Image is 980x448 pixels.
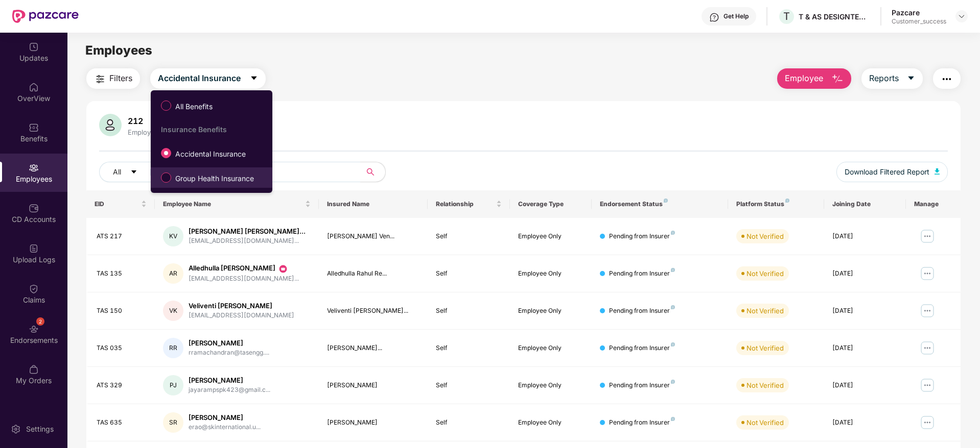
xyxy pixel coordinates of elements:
img: svg+xml;base64,PHN2ZyB4bWxucz0iaHR0cDovL3d3dy53My5vcmcvMjAwMC9zdmciIHdpZHRoPSIyNCIgaGVpZ2h0PSIyNC... [941,73,953,85]
th: Relationship [428,190,509,218]
button: Filters [86,68,140,89]
div: TAS 150 [97,306,147,316]
div: [PERSON_NAME] Ven... [327,232,420,241]
div: Pending from Insurer [609,418,675,428]
img: manageButton [919,228,936,244]
div: ATS 329 [97,381,147,390]
div: Employee Only [518,418,584,428]
th: EID [86,190,155,218]
span: Download Filtered Report [845,166,929,178]
div: [PERSON_NAME]... [327,343,420,353]
img: svg+xml;base64,PHN2ZyBpZD0iTXlfT3JkZXJzIiBkYXRhLW5hbWU9Ik15IE9yZGVycyIgeG1sbnM9Imh0dHA6Ly93d3cudz... [29,364,39,375]
span: caret-down [907,74,915,83]
div: PJ [163,375,183,395]
img: svg+xml;base64,PHN2ZyBpZD0iVXBkYXRlZCIgeG1sbnM9Imh0dHA6Ly93d3cudzMub3JnLzIwMDAvc3ZnIiB3aWR0aD0iMj... [29,42,39,52]
span: Employee [785,72,823,85]
span: Employee Name [163,200,303,208]
div: VK [163,301,183,321]
img: svg+xml;base64,PHN2ZyB4bWxucz0iaHR0cDovL3d3dy53My5vcmcvMjAwMC9zdmciIHhtbG5zOnhsaW5rPSJodHRwOi8vd3... [935,168,940,175]
span: T [783,10,790,22]
span: EID [95,200,139,208]
div: [PERSON_NAME] [327,418,420,428]
img: svg+xml;base64,PHN2ZyBpZD0iSG9tZSIgeG1sbnM9Imh0dHA6Ly93d3cudzMub3JnLzIwMDAvc3ZnIiB3aWR0aD0iMjAiIG... [29,82,39,92]
div: Employee Only [518,269,584,279]
div: Self [436,306,501,316]
div: Not Verified [746,231,784,241]
div: Endorsement Status [600,200,720,208]
div: Self [436,269,501,279]
div: 212 [126,116,165,126]
img: svg+xml;base64,PHN2ZyBpZD0iQ2xhaW0iIHhtbG5zPSJodHRwOi8vd3d3LnczLm9yZy8yMDAwL3N2ZyIgd2lkdGg9IjIwIi... [29,284,39,294]
span: All [113,166,121,178]
span: Accidental Insurance [158,72,241,85]
div: KV [163,226,183,246]
img: svg+xml;base64,PHN2ZyB4bWxucz0iaHR0cDovL3d3dy53My5vcmcvMjAwMC9zdmciIHdpZHRoPSI4IiBoZWlnaHQ9IjgiIH... [671,342,675,346]
div: Self [436,343,501,353]
div: Pending from Insurer [609,306,675,316]
img: svg+xml;base64,PHN2ZyB4bWxucz0iaHR0cDovL3d3dy53My5vcmcvMjAwMC9zdmciIHdpZHRoPSIyNCIgaGVpZ2h0PSIyNC... [94,73,106,85]
img: svg+xml;base64,PHN2ZyB3aWR0aD0iMjAiIGhlaWdodD0iMjAiIHZpZXdCb3g9IjAgMCAyMCAyMCIgZmlsbD0ibm9uZSIgeG... [278,264,288,274]
div: Get Help [724,12,749,20]
img: svg+xml;base64,PHN2ZyBpZD0iVXBsb2FkX0xvZ3MiIGRhdGEtbmFtZT0iVXBsb2FkIExvZ3MiIHhtbG5zPSJodHRwOi8vd3... [29,243,39,254]
button: Download Filtered Report [836,162,948,182]
div: TAS 635 [97,418,147,428]
div: Not Verified [746,268,784,279]
div: Insurance Benefits [161,125,272,134]
div: RR [163,338,183,358]
img: New Pazcare Logo [12,10,79,23]
button: Reportscaret-down [861,68,923,89]
span: Filters [109,72,132,85]
img: svg+xml;base64,PHN2ZyBpZD0iQmVuZWZpdHMiIHhtbG5zPSJodHRwOi8vd3d3LnczLm9yZy8yMDAwL3N2ZyIgd2lkdGg9Ij... [29,122,39,133]
img: svg+xml;base64,PHN2ZyBpZD0iRHJvcGRvd24tMzJ4MzIiIHhtbG5zPSJodHRwOi8vd3d3LnczLm9yZy8yMDAwL3N2ZyIgd2... [958,12,966,20]
div: [EMAIL_ADDRESS][DOMAIN_NAME] [189,311,294,320]
div: Pazcare [892,8,946,17]
div: [DATE] [832,232,898,241]
div: Self [436,232,501,241]
div: Self [436,418,501,428]
button: search [360,162,386,182]
div: Veliventi [PERSON_NAME] [189,301,294,311]
span: Reports [869,72,899,85]
div: erao@skinternational.u... [189,422,261,432]
th: Employee Name [155,190,319,218]
img: svg+xml;base64,PHN2ZyBpZD0iRW1wbG95ZWVzIiB4bWxucz0iaHR0cDovL3d3dy53My5vcmcvMjAwMC9zdmciIHdpZHRoPS... [29,163,39,173]
div: Alledhulla Rahul Re... [327,269,420,279]
span: Relationship [436,200,494,208]
div: Not Verified [746,343,784,353]
img: svg+xml;base64,PHN2ZyB4bWxucz0iaHR0cDovL3d3dy53My5vcmcvMjAwMC9zdmciIHdpZHRoPSI4IiBoZWlnaHQ9IjgiIH... [671,231,675,235]
button: Accidental Insurancecaret-down [150,68,266,89]
img: manageButton [919,303,936,319]
div: Employee Only [518,306,584,316]
div: Pending from Insurer [609,343,675,353]
div: [PERSON_NAME] [189,376,270,385]
span: caret-down [130,168,137,177]
div: Employee Only [518,343,584,353]
div: [PERSON_NAME] [327,381,420,390]
div: Pending from Insurer [609,381,675,390]
img: svg+xml;base64,PHN2ZyB4bWxucz0iaHR0cDovL3d3dy53My5vcmcvMjAwMC9zdmciIHdpZHRoPSI4IiBoZWlnaHQ9IjgiIH... [664,198,668,203]
div: [DATE] [832,418,898,428]
div: Not Verified [746,417,784,428]
span: Employees [85,43,152,58]
div: [DATE] [832,269,898,279]
div: [DATE] [832,381,898,390]
div: AR [163,263,183,284]
div: TAS 135 [97,269,147,279]
img: manageButton [919,265,936,282]
span: caret-down [250,74,258,83]
img: svg+xml;base64,PHN2ZyB4bWxucz0iaHR0cDovL3d3dy53My5vcmcvMjAwMC9zdmciIHdpZHRoPSI4IiBoZWlnaHQ9IjgiIH... [671,305,675,309]
img: svg+xml;base64,PHN2ZyBpZD0iRW5kb3JzZW1lbnRzIiB4bWxucz0iaHR0cDovL3d3dy53My5vcmcvMjAwMC9zdmciIHdpZH... [29,324,39,334]
span: search [360,168,380,176]
img: svg+xml;base64,PHN2ZyBpZD0iSGVscC0zMngzMiIgeG1sbnM9Imh0dHA6Ly93d3cudzMub3JnLzIwMDAvc3ZnIiB3aWR0aD... [709,12,719,22]
th: Joining Date [824,190,906,218]
div: jayarampspk423@gmail.c... [189,385,270,395]
div: [DATE] [832,306,898,316]
div: Alledhulla [PERSON_NAME] [189,263,299,273]
th: Manage [906,190,961,218]
img: svg+xml;base64,PHN2ZyB4bWxucz0iaHR0cDovL3d3dy53My5vcmcvMjAwMC9zdmciIHhtbG5zOnhsaW5rPSJodHRwOi8vd3... [99,114,122,136]
div: Pending from Insurer [609,269,675,279]
img: svg+xml;base64,PHN2ZyB4bWxucz0iaHR0cDovL3d3dy53My5vcmcvMjAwMC9zdmciIHhtbG5zOnhsaW5rPSJodHRwOi8vd3... [831,73,844,85]
div: rramachandran@tasengg.... [189,348,269,358]
div: T & AS DESIGNTECH SERVICES PRIVATE LIMITED [799,12,870,21]
th: Insured Name [319,190,428,218]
